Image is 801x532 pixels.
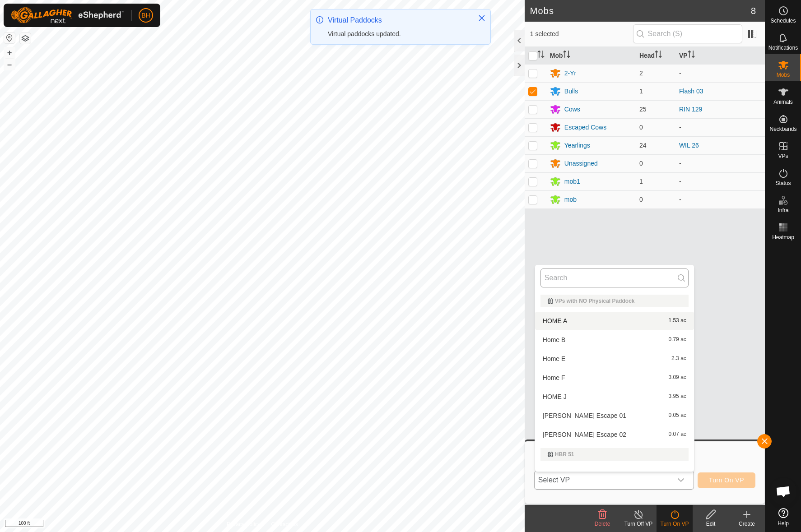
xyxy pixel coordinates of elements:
[668,393,686,400] span: 3.95 ac
[639,142,647,149] span: 24
[751,4,756,18] span: 8
[769,126,796,132] span: Neckbands
[564,177,580,186] div: mob1
[778,153,788,159] span: VPs
[475,12,488,24] button: Close
[535,407,694,425] li: Windham Escape 01
[543,393,567,400] span: HOME J
[328,29,469,39] div: Virtual paddocks updated.
[564,195,577,204] div: mob
[537,52,545,59] p-sorticon: Activate to sort
[770,478,797,505] div: Open chat
[679,88,703,95] a: Flash 03
[535,471,672,489] span: Select VP
[564,159,598,168] div: Unassigned
[679,106,702,113] a: RIN 129
[543,471,575,477] span: HBR load 1
[543,337,566,343] span: Home B
[546,47,636,65] th: Mob
[548,452,681,457] div: HBR 51
[675,118,765,136] td: -
[4,32,15,43] button: Reset Map
[633,24,742,43] input: Search (S)
[639,88,643,95] span: 1
[535,312,694,330] li: HOME A
[543,431,626,438] span: [PERSON_NAME] Escape 02
[530,5,751,16] h2: Mobs
[564,123,606,132] div: Escaped Cows
[768,45,798,51] span: Notifications
[564,69,576,78] div: 2-Yr
[535,331,694,349] li: Home B
[636,47,675,65] th: Head
[679,142,699,149] a: WIL 26
[535,465,694,483] li: HBR load 1
[657,520,693,528] div: Turn On VP
[543,375,565,381] span: Home F
[227,520,261,528] a: Privacy Policy
[543,356,566,362] span: Home E
[675,64,765,82] td: -
[770,18,796,23] span: Schedules
[530,29,633,39] span: 1 selected
[639,124,643,131] span: 0
[668,471,686,477] span: 2.59 ac
[595,521,610,527] span: Delete
[271,520,298,528] a: Contact Us
[671,356,686,362] span: 2.3 ac
[672,471,690,489] div: dropdown trigger
[4,47,15,58] button: +
[563,52,570,59] p-sorticon: Activate to sort
[778,521,789,526] span: Help
[564,87,578,96] div: Bulls
[688,52,695,59] p-sorticon: Activate to sort
[668,318,686,324] span: 1.53 ac
[668,412,686,419] span: 0.05 ac
[668,375,686,381] span: 3.09 ac
[11,7,124,23] img: Gallagher Logo
[540,268,689,287] input: Search
[777,72,790,78] span: Mobs
[668,431,686,438] span: 0.07 ac
[639,196,643,203] span: 0
[535,426,694,444] li: Windham Escape 02
[675,47,765,65] th: VP
[675,172,765,190] td: -
[564,105,580,114] div: Cows
[698,472,755,488] button: Turn On VP
[639,160,643,167] span: 0
[564,141,590,150] div: Yearlings
[535,350,694,368] li: Home E
[20,33,31,44] button: Map Layers
[535,369,694,387] li: Home F
[639,106,647,113] span: 25
[765,504,801,530] a: Help
[639,178,643,185] span: 1
[4,59,15,70] button: –
[675,190,765,208] td: -
[772,235,794,240] span: Heatmap
[328,15,469,26] div: Virtual Paddocks
[141,11,150,20] span: BH
[693,520,729,528] div: Edit
[543,318,567,324] span: HOME A
[543,412,626,419] span: [PERSON_NAME] Escape 01
[668,337,686,343] span: 0.79 ac
[675,154,765,172] td: -
[620,520,657,528] div: Turn Off VP
[778,208,788,213] span: Infra
[535,388,694,406] li: HOME J
[775,180,791,186] span: Status
[773,99,793,105] span: Animals
[655,52,662,59] p-sorticon: Activate to sort
[729,520,765,528] div: Create
[548,298,681,304] div: VPs with NO Physical Paddock
[709,476,744,484] span: Turn On VP
[639,69,643,77] span: 2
